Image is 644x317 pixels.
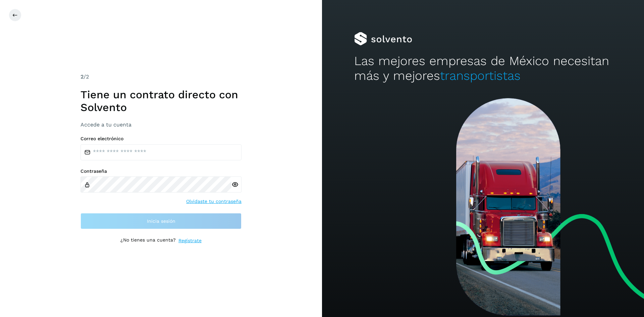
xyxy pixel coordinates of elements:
h1: Tiene un contrato directo con Solvento [80,88,241,114]
label: Contraseña [80,168,241,174]
button: Inicia sesión [80,213,241,229]
a: Olvidaste tu contraseña [186,198,241,205]
p: ¿No tienes una cuenta? [120,237,176,244]
span: Inicia sesión [147,219,175,223]
a: Regístrate [178,237,202,244]
h2: Las mejores empresas de México necesitan más y mejores [354,54,612,84]
label: Correo electrónico [80,136,241,142]
span: transportistas [440,68,521,83]
div: /2 [80,73,241,81]
span: 2 [80,73,84,80]
h3: Accede a tu cuenta [80,121,241,128]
